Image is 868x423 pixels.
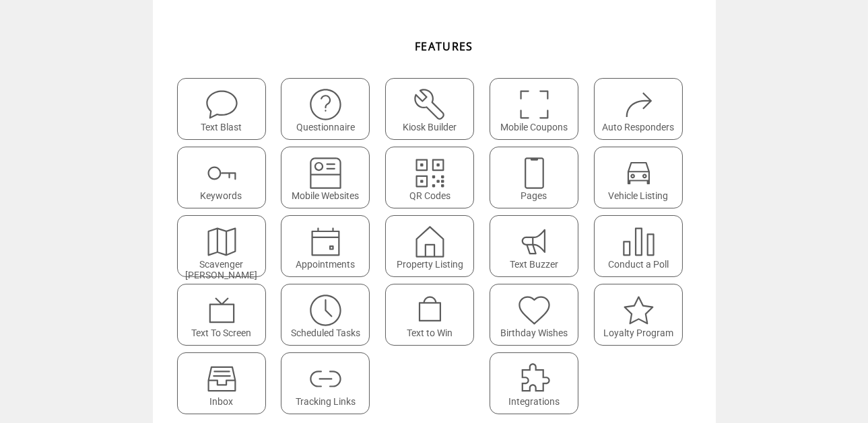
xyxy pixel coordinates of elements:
[510,259,558,270] span: Text Buzzer
[490,215,587,277] a: Text Buzzer
[516,155,552,191] img: landing-pages.svg
[608,190,668,201] span: Vehicle Listing
[177,78,275,140] a: Text Blast
[191,328,251,338] span: Text To Screen
[397,259,463,270] span: Property Listing
[281,352,378,414] a: Tracking Links
[385,78,483,140] a: Kiosk Builder
[201,122,242,132] span: Text Blast
[500,328,568,338] span: Birthday Wishes
[621,293,657,328] img: loyalty-program.svg
[185,259,257,280] span: Scavenger [PERSON_NAME]
[296,396,356,407] span: Tracking Links
[516,224,552,260] img: text-buzzer.svg
[296,122,355,132] span: Questionnaire
[508,396,560,407] span: Integrations
[602,122,674,132] span: Auto Responders
[490,352,587,414] a: Integrations
[412,293,448,328] img: text-to-win.svg
[603,328,673,338] span: Loyalty Program
[296,259,355,270] span: Appointments
[516,293,552,328] img: birthday-wishes.svg
[308,293,343,328] img: scheduled-tasks.svg
[281,284,378,346] a: Scheduled Tasks
[516,361,552,397] img: integrations.svg
[490,147,587,208] a: Pages
[204,361,240,397] img: Inbox.svg
[385,215,483,277] a: Property Listing
[412,224,448,260] img: property-listing.svg
[500,122,568,132] span: Mobile Coupons
[281,78,378,140] a: Questionnaire
[415,39,473,54] span: FEATURES
[177,284,275,346] a: Text To Screen
[594,147,692,208] a: Vehicle Listing
[204,155,240,191] img: keywords.svg
[308,155,343,191] img: mobile-websites.svg
[409,190,450,201] span: QR Codes
[292,190,359,201] span: Mobile Websites
[412,87,448,122] img: tool%201.svg
[204,293,240,328] img: text-to-screen.svg
[281,147,378,208] a: Mobile Websites
[621,155,657,191] img: vehicle-listing.svg
[594,284,692,346] a: Loyalty Program
[516,87,552,122] img: coupons.svg
[204,224,240,260] img: scavenger.svg
[385,147,483,208] a: QR Codes
[490,78,587,140] a: Mobile Coupons
[594,215,692,277] a: Conduct a Poll
[621,87,657,122] img: auto-responders.svg
[621,224,657,260] img: poll.svg
[177,147,275,208] a: Keywords
[281,215,378,277] a: Appointments
[308,87,343,122] img: questionnaire.svg
[403,122,457,132] span: Kiosk Builder
[521,190,547,201] span: Pages
[308,361,343,397] img: links.svg
[209,396,233,407] span: Inbox
[490,284,587,346] a: Birthday Wishes
[594,78,692,140] a: Auto Responders
[177,352,275,414] a: Inbox
[407,328,453,338] span: Text to Win
[177,215,275,277] a: Scavenger [PERSON_NAME]
[412,155,448,191] img: qr.svg
[385,284,483,346] a: Text to Win
[308,224,343,260] img: appointments.svg
[201,190,242,201] span: Keywords
[291,328,360,338] span: Scheduled Tasks
[608,259,669,270] span: Conduct a Poll
[204,87,240,122] img: text-blast.svg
